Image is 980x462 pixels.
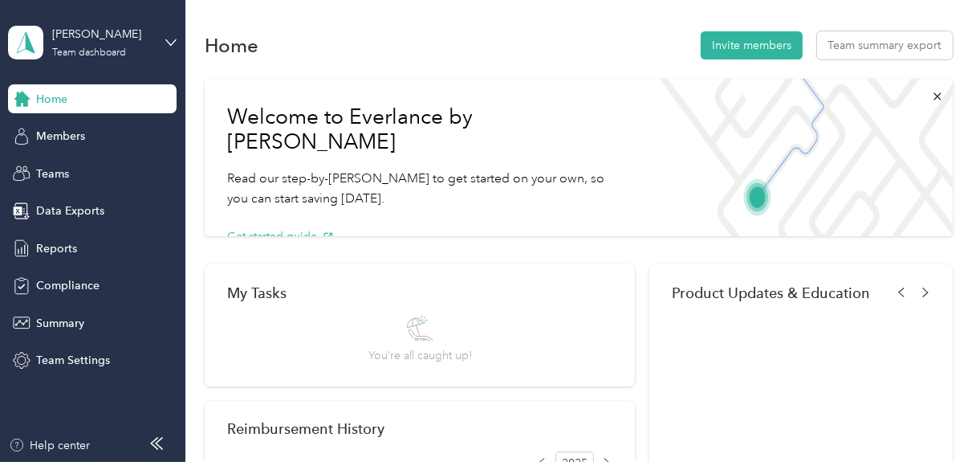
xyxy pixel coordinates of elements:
[36,91,67,108] span: Home
[36,240,77,257] span: Reports
[701,31,803,59] button: Invite members
[36,202,104,219] span: Data Exports
[52,48,126,58] div: Team dashboard
[227,284,612,301] div: My Tasks
[36,352,110,369] span: Team Settings
[36,315,84,332] span: Summary
[368,347,472,364] span: You’re all caught up!
[648,79,953,236] img: Welcome to everlance
[227,420,384,437] h2: Reimbursement History
[890,372,980,462] iframe: Everlance-gr Chat Button Frame
[227,169,625,208] p: Read our step-by-[PERSON_NAME] to get started on your own, so you can start saving [DATE].
[227,104,625,155] h1: Welcome to Everlance by [PERSON_NAME]
[52,26,152,43] div: [PERSON_NAME]
[205,37,258,54] h1: Home
[9,437,91,454] button: Help center
[227,228,334,245] button: Get started guide
[36,166,69,182] span: Teams
[817,31,953,59] button: Team summary export
[672,284,870,301] span: Product Updates & Education
[36,277,100,294] span: Compliance
[36,128,85,145] span: Members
